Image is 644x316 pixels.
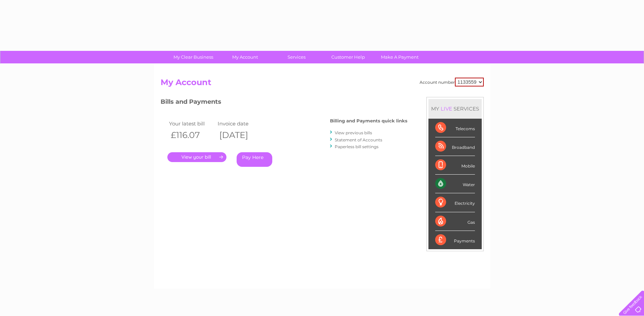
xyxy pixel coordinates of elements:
[435,119,475,137] div: Telecoms
[165,51,221,63] a: My Clear Business
[372,51,428,63] a: Make A Payment
[420,78,484,86] div: Account number
[330,118,407,123] h4: Billing and Payments quick links
[435,156,475,175] div: Mobile
[167,128,216,142] th: £116.07
[435,212,475,231] div: Gas
[435,137,475,156] div: Broadband
[435,175,475,193] div: Water
[167,152,226,162] a: .
[435,231,475,249] div: Payments
[216,119,265,128] td: Invoice date
[428,99,482,118] div: MY SERVICES
[335,137,382,142] a: Statement of Accounts
[217,51,273,63] a: My Account
[237,152,272,167] a: Pay Here
[167,119,216,128] td: Your latest bill
[269,51,325,63] a: Services
[335,130,372,135] a: View previous bills
[320,51,376,63] a: Customer Help
[439,105,454,112] div: LIVE
[161,78,484,91] h2: My Account
[161,97,407,109] h3: Bills and Payments
[435,193,475,212] div: Electricity
[335,144,379,149] a: Paperless bill settings
[216,128,265,142] th: [DATE]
